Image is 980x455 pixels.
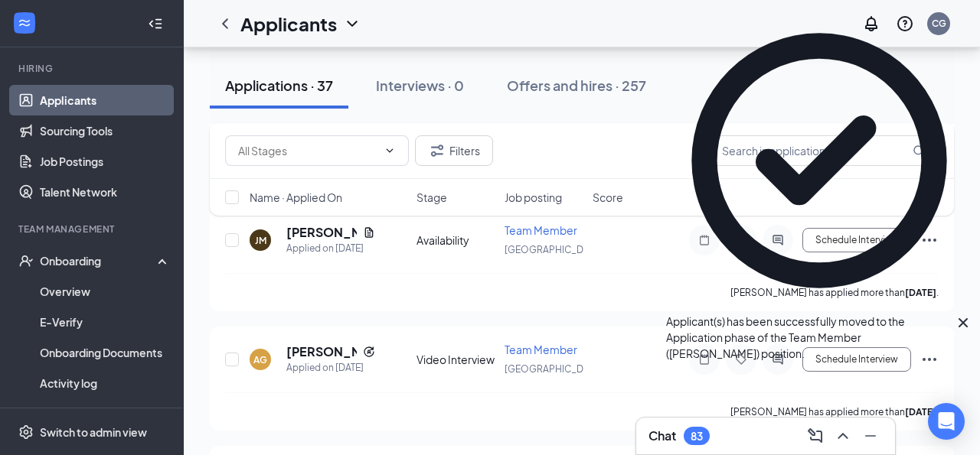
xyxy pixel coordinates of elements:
svg: ChevronUp [834,427,852,445]
svg: Reapply [363,346,375,358]
div: Applicant(s) has been successfully moved to the Application phase of the Team Member ([PERSON_NAM... [666,314,954,362]
div: Onboarding [40,253,158,268]
svg: ChevronDown [343,15,361,33]
a: Overview [40,276,171,307]
a: Onboarding Documents [40,337,171,368]
h3: Chat [648,427,676,444]
div: Offers and hires · 257 [507,76,646,95]
a: Activity log [40,368,171,398]
svg: CheckmarkCircle [666,8,972,314]
button: ComposeMessage [803,424,828,448]
a: Sourcing Tools [40,115,171,146]
button: Filter Filters [415,135,493,166]
div: Open Intercom Messenger [928,403,965,440]
input: All Stages [238,142,377,159]
h1: Applicants [240,11,337,37]
div: Applied on [DATE] [286,360,375,375]
span: Score [593,190,623,205]
button: ChevronUp [831,424,855,448]
div: Video Interview [416,352,495,367]
svg: Settings [18,424,34,440]
span: Stage [416,190,447,205]
div: Applications · 37 [225,76,333,95]
svg: Cross [954,314,972,332]
div: AG [253,353,267,366]
h5: [PERSON_NAME] [286,343,357,360]
svg: ChevronDown [384,145,396,157]
div: Switch to admin view [40,424,147,440]
span: [GEOGRAPHIC_DATA] [505,244,602,255]
svg: Filter [428,141,446,160]
span: [GEOGRAPHIC_DATA] [505,363,602,375]
button: Minimize [858,424,883,448]
span: Team Member [505,343,577,356]
svg: Minimize [861,427,880,445]
div: Hiring [18,62,168,75]
svg: ChevronLeft [216,15,234,33]
a: Job Postings [40,146,171,177]
a: Applicants [40,85,171,115]
svg: Collapse [148,16,163,31]
p: [PERSON_NAME] has applied more than . [730,405,939,418]
svg: WorkstreamLogo [17,15,32,31]
div: Availability [416,232,495,248]
div: Applied on [DATE] [286,241,375,256]
a: Talent Network [40,177,171,207]
b: [DATE] [905,406,936,418]
div: JM [255,234,266,247]
a: Team [40,398,171,429]
span: Job posting [505,190,562,205]
a: E-Verify [40,307,171,337]
span: Name · Applied On [250,190,342,205]
svg: Document [363,226,375,239]
div: Team Management [18,223,168,236]
div: 83 [691,430,703,443]
svg: UserCheck [18,253,34,268]
div: Interviews · 0 [376,76,464,95]
svg: ComposeMessage [806,427,825,445]
h5: [PERSON_NAME] [286,224,357,241]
